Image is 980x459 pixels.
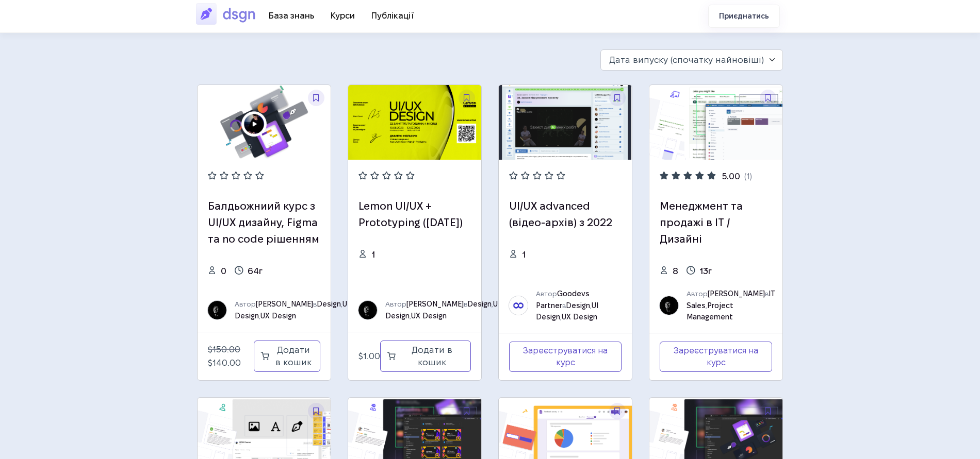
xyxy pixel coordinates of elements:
[254,341,320,372] a: Додати в кошик: “Балдьожниий курс з UI/UX дизайну, Figma та no code рішенням”
[660,198,772,247] h3: Менеджмент та продажі в IT / Дизайні
[509,342,622,372] a: Зареєструватися на курс
[198,85,331,160] img: Балдьожниий курс з UI/UX дизайну, Figma та no code рішенням
[358,198,471,231] h3: Lemon UI/UX + Prototyping (13.01.2025)
[317,300,341,308] a: Design
[660,296,678,315] img: Сергій Головашкін
[371,250,375,259] span: 1
[509,296,528,315] img: Goodevs Partner
[744,170,752,184] div: (1)
[562,313,597,321] a: UX Design
[208,358,241,367] bdi: 140.00
[256,300,313,308] a: [PERSON_NAME]
[499,85,632,160] img: UI/UX advanced (відео-архів) з 2022
[322,7,363,24] a: Курси
[358,351,363,361] span: $
[358,301,377,319] img: Сергій Головашкін
[406,300,464,308] a: [PERSON_NAME]
[363,7,422,24] a: Публікації
[235,298,349,321] div: Автор в , ,
[260,7,322,24] a: База знань
[380,341,471,372] a: Додати в кошик: “Lemon UI/UX + Prototyping (13.01.2025)”
[208,301,226,319] img: Сергій Головашкін
[358,200,463,228] a: Lemon UI/UX + Prototyping ([DATE])
[687,288,775,322] div: Автор в ,
[708,290,765,298] a: [PERSON_NAME]
[536,290,590,309] a: Goodevs Partner
[708,5,780,28] a: Приєднатись
[208,345,213,354] span: $
[235,300,349,319] a: UI Design
[358,351,380,361] bdi: 1.00
[221,266,226,276] span: 0
[649,85,782,160] img: Менеджмент та продажі в IT / Дизайні
[522,250,526,259] span: 1
[509,198,622,231] h3: UI/UX advanced (відео-архів) з 2022
[509,200,612,228] a: UI/UX advanced (відео-архів) з 2022
[609,55,764,64] span: Дата випуску (спочатку найновіші)
[687,290,775,309] a: IT Sales
[566,301,590,310] a: Design
[722,170,740,184] div: 5.00
[208,200,319,245] a: Балдьожниий курс з UI/UX дизайну, Figma та no code рішенням
[196,2,260,26] img: DSGN Освітньо-професійний простір для амбітних
[385,300,500,319] a: UI Design
[273,344,314,368] span: Додати в кошик
[248,266,263,276] span: 64г
[400,344,464,368] span: Додати в кошик
[348,85,481,160] img: Lemon UI/UX + Prototyping (13.01.2025)
[660,342,772,372] a: Зареєструватися на курс
[536,288,622,322] div: Автор в , ,
[467,300,492,308] a: Design
[208,198,320,247] h3: Балдьожниий курс з UI/UX дизайну, Figma та no code рішенням
[411,312,447,320] a: UX Design
[699,266,712,276] span: 13г
[385,298,500,321] div: Автор в , ,
[660,200,743,245] a: Менеджмент та продажі в IT / Дизайні
[536,301,598,321] a: UI Design
[208,358,213,367] span: $
[260,312,296,320] a: UX Design
[673,266,678,276] span: 8
[687,301,733,321] a: Project Management
[208,345,240,354] bdi: 150.00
